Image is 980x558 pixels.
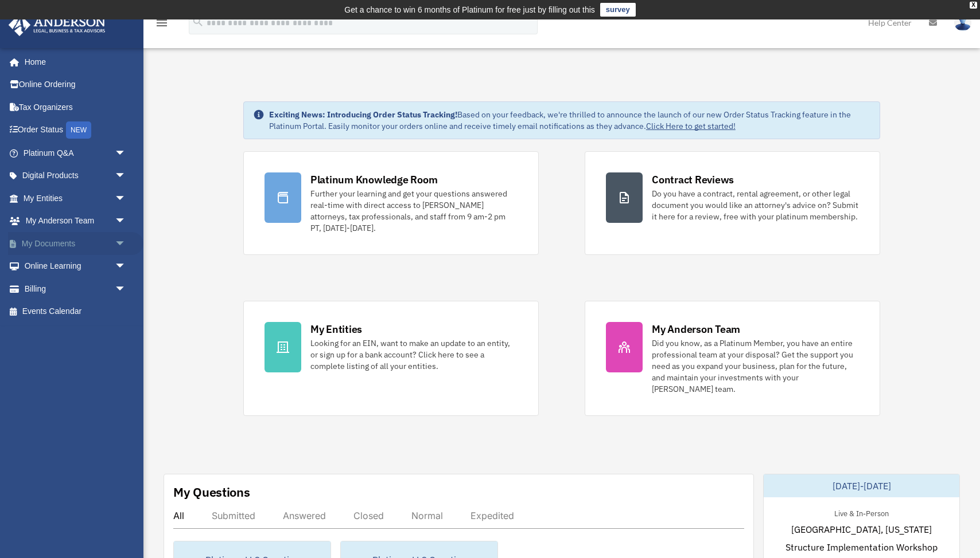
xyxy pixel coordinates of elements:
div: Closed [353,510,384,521]
img: User Pic [954,14,971,31]
a: Tax Organizers [8,96,143,119]
div: NEW [66,121,91,139]
div: [DATE]-[DATE] [764,474,959,497]
span: arrow_drop_down [115,142,138,165]
div: Expedited [470,510,514,521]
div: Did you know, as a Platinum Member, you have an entire professional team at your disposal? Get th... [652,337,859,395]
span: [GEOGRAPHIC_DATA], [US_STATE] [791,522,932,536]
span: arrow_drop_down [115,232,138,256]
a: Platinum Q&Aarrow_drop_down [8,142,143,164]
a: survey [600,3,636,17]
div: Live & In-Person [825,506,898,518]
a: Home [8,50,138,73]
span: arrow_drop_down [115,277,138,301]
div: Do you have a contract, rental agreement, or other legal document you would like an attorney's ad... [652,188,859,222]
div: Looking for an EIN, want to make an update to an entity, or sign up for a bank account? Click her... [310,337,518,372]
a: Events Calendar [8,300,143,323]
a: My Documentsarrow_drop_down [8,232,143,255]
a: Order StatusNEW [8,119,143,142]
a: Click Here to get started! [646,121,736,131]
a: Billingarrow_drop_down [8,277,143,300]
div: Platinum Knowledge Room [310,172,438,187]
div: All [173,510,184,521]
a: My Entities Looking for an EIN, want to make an update to an entity, or sign up for a bank accoun... [243,301,539,416]
a: Digital Productsarrow_drop_down [8,164,143,187]
a: menu [155,20,169,30]
div: Answered [283,510,326,521]
i: menu [155,16,169,30]
div: Contract Reviews [652,172,734,187]
a: Platinum Knowledge Room Further your learning and get your questions answered real-time with dire... [243,151,539,255]
span: arrow_drop_down [115,255,138,278]
div: Based on your feedback, we're thrilled to announce the launch of our new Order Status Tracking fe... [269,109,870,132]
a: My Entitiesarrow_drop_down [8,187,143,210]
span: arrow_drop_down [115,164,138,188]
div: My Questions [173,484,250,501]
div: My Anderson Team [652,322,740,336]
span: Structure Implementation Workshop [785,540,938,554]
i: search [192,15,204,28]
div: close [970,2,977,9]
div: Submitted [212,510,255,521]
img: Anderson Advisors Platinum Portal [5,14,109,36]
div: Further your learning and get your questions answered real-time with direct access to [PERSON_NAM... [310,188,518,234]
div: Normal [411,510,443,521]
a: Online Ordering [8,73,143,96]
div: My Entities [310,322,362,336]
strong: Exciting News: Introducing Order Status Tracking! [269,109,457,120]
a: Contract Reviews Do you have a contract, rental agreement, or other legal document you would like... [585,151,880,255]
div: Get a chance to win 6 months of Platinum for free just by filling out this [344,3,595,17]
a: My Anderson Team Did you know, as a Platinum Member, you have an entire professional team at your... [585,301,880,416]
span: arrow_drop_down [115,210,138,233]
span: arrow_drop_down [115,187,138,210]
a: Online Learningarrow_drop_down [8,255,143,278]
a: My Anderson Teamarrow_drop_down [8,210,143,233]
